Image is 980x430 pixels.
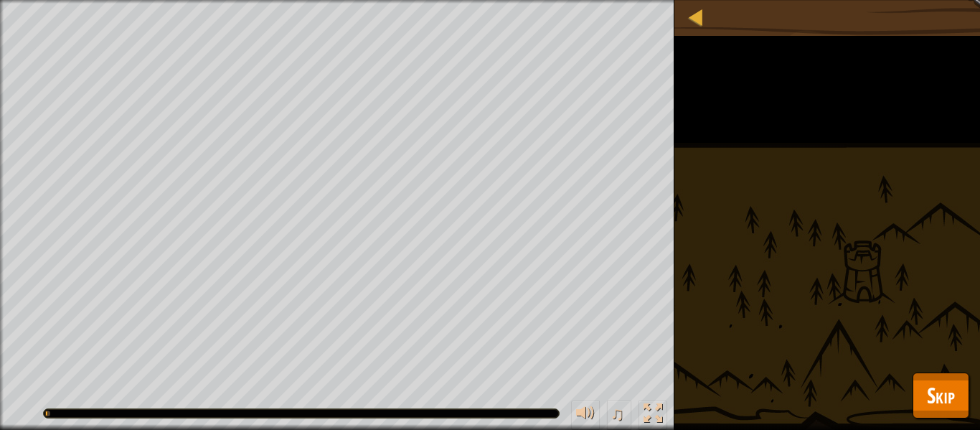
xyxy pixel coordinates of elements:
[610,403,624,424] span: ♫
[639,401,667,430] button: Toggle fullscreen
[913,373,969,419] button: Skip
[927,380,955,410] span: Skip
[571,401,600,430] button: Adjust volume
[607,401,631,430] button: ♫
